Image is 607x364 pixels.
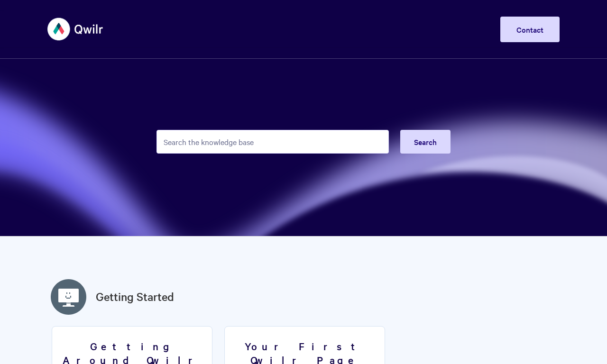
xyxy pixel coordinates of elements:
[400,130,451,154] button: Search
[47,11,104,47] img: Qwilr Help Center
[414,136,437,147] span: Search
[500,17,560,42] a: Contact
[96,288,174,305] a: Getting Started
[156,130,389,154] input: Search the knowledge base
